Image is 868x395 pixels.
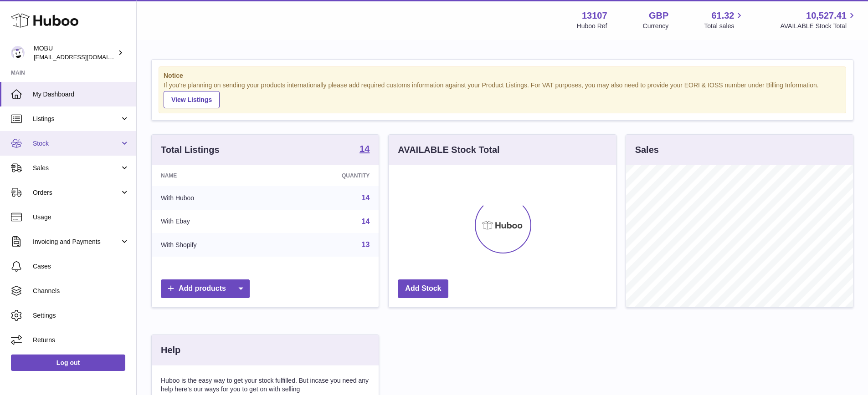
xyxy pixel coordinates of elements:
[33,164,120,172] span: Sales
[34,53,134,61] span: [EMAIL_ADDRESS][DOMAIN_NAME]
[152,165,274,186] th: Name
[152,233,274,257] td: With Shopify
[164,81,841,108] div: If you're planning on sending your products internationally please add required customs informati...
[360,144,370,155] a: 14
[274,165,379,186] th: Quantity
[398,279,448,298] a: Add Stock
[164,71,841,80] strong: Notice
[33,336,129,344] span: Returns
[582,10,607,22] strong: 13107
[33,213,129,222] span: Usage
[635,144,659,156] h3: Sales
[362,194,370,202] a: 14
[33,188,120,197] span: Orders
[711,10,734,22] span: 61.32
[33,90,129,99] span: My Dashboard
[152,186,274,210] td: With Huboo
[33,238,120,246] span: Invoicing and Payments
[34,44,116,61] div: MOBU
[33,139,120,148] span: Stock
[33,115,120,123] span: Listings
[33,262,129,271] span: Cases
[360,144,370,153] strong: 14
[704,22,745,30] span: Total sales
[11,354,125,371] a: Log out
[649,10,668,22] strong: GBP
[398,144,499,156] h3: AVAILABLE Stock Total
[161,376,370,394] p: Huboo is the easy way to get your stock fulfilled. But incase you need any help here's our ways f...
[33,311,129,320] span: Settings
[152,210,274,233] td: With Ebay
[780,10,857,30] a: 10,527.41 AVAILABLE Stock Total
[33,287,129,295] span: Channels
[643,22,669,30] div: Currency
[780,22,857,30] span: AVAILABLE Stock Total
[161,344,180,356] h3: Help
[161,279,250,298] a: Add products
[164,91,220,108] a: View Listings
[704,10,745,30] a: 61.32 Total sales
[362,218,370,225] a: 14
[11,46,25,60] img: mo@mobu.co.uk
[161,144,220,156] h3: Total Listings
[362,241,370,248] a: 13
[806,10,847,22] span: 10,527.41
[577,22,607,30] div: Huboo Ref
